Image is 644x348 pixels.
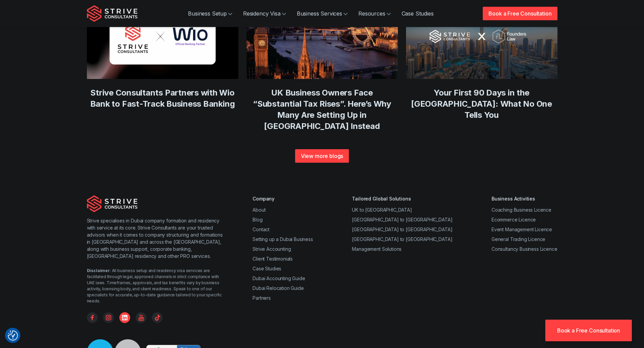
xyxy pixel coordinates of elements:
a: [GEOGRAPHIC_DATA] to [GEOGRAPHIC_DATA] [352,226,452,232]
img: Revisit consent button [8,330,18,341]
a: Instagram [103,312,114,323]
a: Event Management Licence [492,226,552,232]
a: Contact [253,226,269,232]
a: Business Services [291,7,353,20]
a: Facebook [87,312,98,323]
a: Book a Free Consultation [483,7,557,20]
img: Strive Consultants [87,5,138,22]
img: Strive Consultants [87,195,138,212]
a: Linkedin [119,312,130,323]
a: About [253,207,265,213]
a: UK to [GEOGRAPHIC_DATA] [352,207,412,213]
a: Resources [353,7,396,20]
a: Strive Accounting [253,246,291,252]
a: Dubai Accounting Guide [253,275,305,281]
a: Management Solutions [352,246,402,252]
a: View more blogs [295,149,349,163]
a: Setting up a Dubai Business [253,236,313,242]
a: YouTube [136,312,146,323]
a: Coaching Business Licence [492,207,551,213]
a: Residency Visa [238,7,291,20]
a: TikTok [152,312,163,323]
div: Company [253,195,313,202]
a: Ecommerce Licence [492,217,536,222]
a: Case Studies [253,266,281,271]
div: Tailored Global Solutions [352,195,452,202]
a: General Trading Licence [492,236,545,242]
a: Book a Free Consultation [545,320,632,341]
a: Client Testimonials [253,256,293,262]
a: Case Studies [396,7,439,20]
div: Business Activities [492,195,557,202]
strong: Disclaimer [87,268,110,273]
p: Strive specialises in Dubai company formation and residency with service at its core. Strive Cons... [87,217,226,260]
a: [GEOGRAPHIC_DATA] to [GEOGRAPHIC_DATA] [352,236,452,242]
a: Dubai Relocation Guide [253,285,304,291]
a: Blog [253,217,262,222]
a: Consultancy Business Licence [492,246,557,252]
a: Partners [253,295,271,301]
a: Your First 90 Days in the [GEOGRAPHIC_DATA]: What No One Tells You [411,88,552,120]
button: Consent Preferences [8,330,18,341]
a: Strive Consultants Partners with Wio Bank to Fast-Track Business Banking [90,88,235,109]
div: : All business setup and residency visa services are facilitated through legal, approved channels... [87,268,226,304]
a: Business Setup [183,7,238,20]
a: UK Business Owners Face “Substantial Tax Rises”. Here’s Why Many Are Setting Up in [GEOGRAPHIC_DA... [253,88,391,131]
a: [GEOGRAPHIC_DATA] to [GEOGRAPHIC_DATA] [352,217,452,222]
